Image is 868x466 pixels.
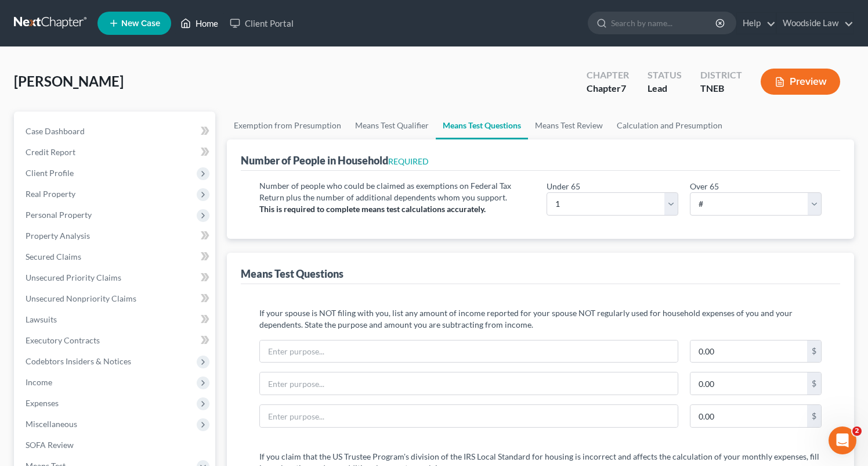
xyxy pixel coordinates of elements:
button: Preview [761,69,840,95]
span: Secured Claims [26,252,81,261]
label: Over 65 [690,180,719,192]
span: Real Property [26,189,75,199]
a: Means Test Questions [436,112,528,139]
input: Enter purpose... [260,340,678,363]
a: Credit Report [16,142,215,163]
span: REQUIRED [388,156,429,166]
span: New Case [121,19,160,28]
a: Woodside Law [777,13,853,34]
span: Case Dashboard [26,126,85,136]
span: Executory Contracts [26,335,100,345]
a: Lawsuits [16,309,215,330]
iframe: Intercom live chat [829,426,856,454]
strong: This is required to complete means test calculations accurately. [259,204,486,214]
input: Enter purpose... [260,405,678,427]
span: Personal Property [26,210,92,220]
span: Income [26,377,52,387]
span: Expenses [26,398,59,408]
div: Chapter [587,82,629,95]
span: 2 [852,426,862,436]
a: Unsecured Nonpriority Claims [16,288,215,309]
a: Home [175,13,224,34]
a: Calculation and Presumption [610,112,729,139]
span: Client Profile [26,168,74,178]
span: Lawsuits [26,314,57,324]
div: Means Test Questions [241,267,343,281]
div: Number of People in Household [241,153,429,167]
p: If your spouse is NOT filing with you, list any amount of income reported for your spouse NOT reg... [259,307,822,331]
div: TNEB [700,82,742,95]
input: Search by name... [611,12,717,34]
a: Means Test Qualifier [348,112,436,139]
span: Unsecured Nonpriority Claims [26,293,136,303]
div: Lead [648,82,682,95]
span: Miscellaneous [26,419,77,429]
a: Exemption from Presumption [227,112,348,139]
input: 0.00 [690,405,807,427]
span: Credit Report [26,147,75,157]
input: 0.00 [690,372,807,395]
a: Unsecured Priority Claims [16,267,215,288]
div: $ [807,340,821,363]
span: [PERSON_NAME] [14,73,124,89]
input: 0.00 [690,340,807,363]
label: Under 65 [547,180,580,192]
a: Help [737,13,776,34]
div: Chapter [587,69,629,82]
span: SOFA Review [26,440,74,450]
div: $ [807,405,821,427]
span: Property Analysis [26,231,90,241]
a: Property Analysis [16,225,215,246]
p: Number of people who could be claimed as exemptions on Federal Tax Return plus the number of addi... [259,180,535,203]
a: Executory Contracts [16,330,215,351]
a: Secured Claims [16,246,215,267]
a: Case Dashboard [16,121,215,142]
div: District [700,69,742,82]
a: Client Portal [224,13,299,34]
span: Codebtors Insiders & Notices [26,356,131,366]
input: Enter purpose... [260,372,678,395]
div: Status [648,69,682,82]
div: $ [807,372,821,395]
a: SOFA Review [16,435,215,456]
span: 7 [621,83,626,94]
span: Unsecured Priority Claims [26,273,121,282]
a: Means Test Review [528,112,610,139]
